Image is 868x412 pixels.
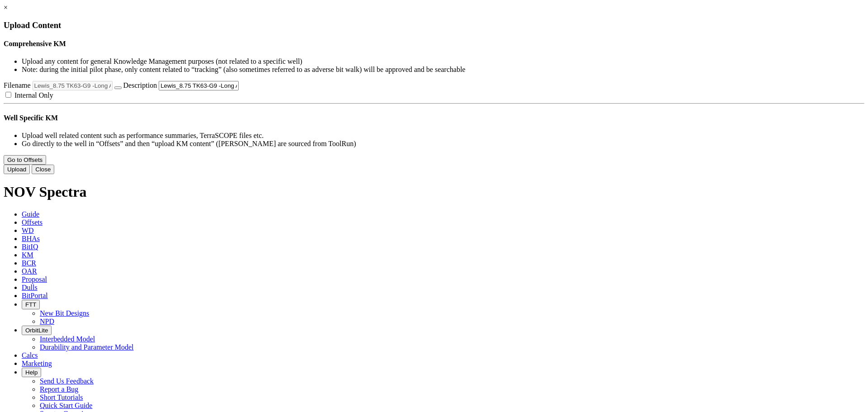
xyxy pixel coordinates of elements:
span: BCR [22,259,36,267]
span: BHAs [22,235,40,242]
span: WD [22,227,34,234]
span: Marketing [22,360,52,367]
span: Calcs [22,351,38,359]
span: Proposal [22,275,47,283]
span: Internal Only [14,91,53,99]
h4: Comprehensive KM [4,40,864,48]
button: Upload [4,165,30,174]
a: Durability and Parameter Model [40,343,134,351]
button: Close [32,165,54,174]
a: × [4,4,8,11]
h4: Well Specific KM [4,114,864,122]
input: Internal Only [5,92,11,98]
a: Interbedded Model [40,335,95,343]
a: Quick Start Guide [40,402,92,409]
li: Upload any content for general Knowledge Management purposes (not related to a specific well) [22,57,864,66]
a: Short Tutorials [40,393,83,401]
a: New Bit Designs [40,309,89,317]
span: Description [123,81,157,89]
span: Filename [4,81,31,89]
span: OAR [22,267,37,275]
span: Guide [22,210,39,218]
span: FTT [25,301,36,308]
span: Upload Content [4,20,61,30]
span: BitPortal [22,292,48,299]
span: BitIQ [22,243,38,251]
span: Dulls [22,284,38,291]
a: Send Us Feedback [40,377,94,385]
span: Help [25,369,38,376]
h1: NOV Spectra [4,184,864,200]
span: KM [22,251,33,259]
button: Go to Offsets [4,155,46,165]
a: NPD [40,317,54,325]
span: Offsets [22,218,42,226]
a: Report a Bug [40,385,78,393]
li: Upload well related content such as performance summaries, TerraSCOPE files etc. [22,132,864,140]
span: OrbitLite [25,327,48,334]
li: Go directly to the well in “Offsets” and then “upload KM content” ([PERSON_NAME] are sourced from... [22,140,864,148]
li: Note: during the initial pilot phase, only content related to “tracking” (also sometimes referred... [22,66,864,74]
